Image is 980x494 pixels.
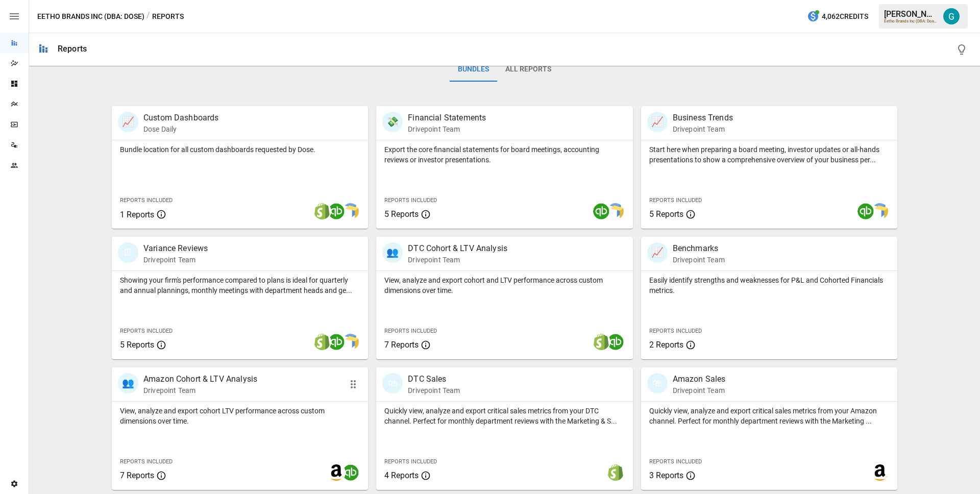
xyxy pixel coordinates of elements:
p: Quickly view, analyze and export critical sales metrics from your Amazon channel. Perfect for mon... [649,406,889,426]
img: Gavin Acres [943,8,960,24]
span: 4 Reports [384,471,419,480]
span: 5 Reports [120,340,154,350]
span: Reports Included [649,458,702,465]
span: Reports Included [384,458,437,465]
p: Dose Daily [143,124,219,134]
button: Eetho Brands Inc (DBA: Dose) [37,10,144,23]
p: Benchmarks [673,242,725,255]
div: / [146,10,150,23]
p: DTC Sales [408,373,460,385]
img: smart model [607,203,624,219]
div: Reports [58,44,87,54]
p: Variance Reviews [143,242,208,255]
span: 3 Reports [649,471,683,480]
div: 📈 [647,242,668,263]
p: DTC Cohort & LTV Analysis [408,242,507,255]
span: 5 Reports [384,209,419,219]
span: 2 Reports [649,340,683,350]
p: Drivepoint Team [673,385,726,396]
p: Bundle location for all custom dashboards requested by Dose. [120,144,360,155]
p: Start here when preparing a board meeting, investor updates or all-hands presentations to show a ... [649,144,889,165]
span: Reports Included [384,328,437,334]
img: amazon [872,464,888,481]
img: smart model [872,203,888,219]
span: Reports Included [649,328,702,334]
p: Custom Dashboards [143,112,219,124]
img: smart model [342,203,359,219]
span: 1 Reports [120,210,154,219]
div: 🗓 [118,242,138,263]
button: All Reports [497,57,559,82]
div: 👥 [118,373,138,393]
div: 📈 [118,112,138,132]
p: Drivepoint Team [408,124,486,134]
span: 4,062 Credits [822,10,868,23]
div: 👥 [382,242,403,263]
p: Drivepoint Team [673,255,725,265]
div: [PERSON_NAME] [884,9,937,19]
span: 7 Reports [384,340,419,350]
div: 💸 [382,112,403,132]
span: Reports Included [120,458,173,465]
img: amazon [328,464,345,481]
p: Financial Statements [408,112,486,124]
span: Reports Included [649,197,702,204]
p: Export the core financial statements for board meetings, accounting reviews or investor presentat... [384,144,624,165]
img: shopify [607,464,624,481]
img: shopify [593,334,609,350]
span: Reports Included [384,197,437,204]
p: Easily identify strengths and weaknesses for P&L and Cohorted Financials metrics. [649,275,889,295]
img: quickbooks [328,334,345,350]
img: shopify [314,334,330,350]
button: Gavin Acres [937,2,966,31]
span: Reports Included [120,197,173,204]
p: View, analyze and export cohort LTV performance across custom dimensions over time. [120,406,360,426]
img: quickbooks [342,464,359,481]
p: Drivepoint Team [143,255,208,265]
p: Drivepoint Team [408,255,507,265]
div: 📈 [647,112,668,132]
img: quickbooks [328,203,345,219]
span: 5 Reports [649,209,683,219]
img: quickbooks [593,203,609,219]
img: quickbooks [607,334,624,350]
p: Showing your firm's performance compared to plans is ideal for quarterly and annual plannings, mo... [120,275,360,295]
p: Business Trends [673,112,733,124]
img: quickbooks [857,203,874,219]
div: 🛍 [647,373,668,393]
p: Amazon Sales [673,373,726,385]
p: Drivepoint Team [143,385,257,396]
p: View, analyze and export cohort and LTV performance across custom dimensions over time. [384,275,624,295]
img: smart model [342,334,359,350]
p: Drivepoint Team [408,385,460,396]
span: 7 Reports [120,471,154,480]
img: shopify [314,203,330,219]
p: Drivepoint Team [673,124,733,134]
span: Reports Included [120,328,173,334]
div: Eetho Brands Inc (DBA: Dose) [884,19,937,23]
div: 🛍 [382,373,403,393]
p: Amazon Cohort & LTV Analysis [143,373,257,385]
button: 4,062Credits [803,7,872,26]
button: Bundles [450,57,497,82]
p: Quickly view, analyze and export critical sales metrics from your DTC channel. Perfect for monthl... [384,406,624,426]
